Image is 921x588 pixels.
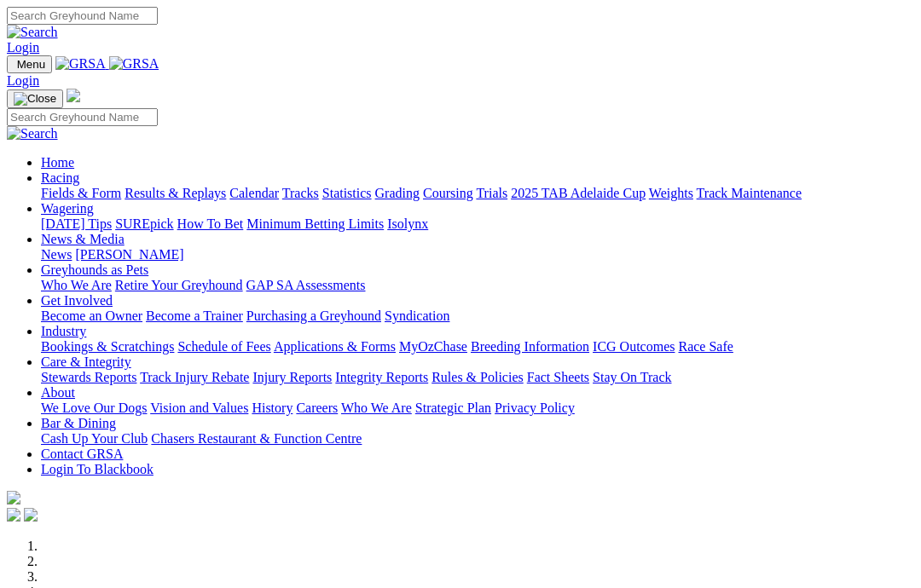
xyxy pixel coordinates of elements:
[115,216,173,231] a: SUREpick
[17,58,45,71] span: Menu
[41,370,136,384] a: Stewards Reports
[109,56,159,72] img: GRSA
[41,339,914,355] div: Industry
[41,355,131,369] a: Care & Integrity
[41,247,72,262] a: News
[41,385,75,400] a: About
[282,186,319,200] a: Tracks
[527,370,589,384] a: Fact Sheets
[41,216,112,231] a: [DATE] Tips
[246,278,366,292] a: GAP SA Assessments
[593,370,671,384] a: Stay On Track
[385,308,449,323] a: Syndication
[387,216,428,231] a: Isolynx
[41,232,125,246] a: News & Media
[252,370,332,384] a: Injury Reports
[115,278,243,292] a: Retire Your Greyhound
[274,339,396,354] a: Applications & Forms
[41,370,914,385] div: Care & Integrity
[55,56,106,72] img: GRSA
[67,89,80,102] img: logo-grsa-white.png
[146,308,243,323] a: Become a Trainer
[7,491,20,504] img: logo-grsa-white.png
[7,40,39,55] a: Login
[246,308,381,323] a: Purchasing a Greyhound
[7,89,63,108] button: Toggle navigation
[41,262,148,277] a: Greyhounds as Pets
[7,25,58,40] img: Search
[41,324,86,338] a: Industry
[423,186,473,200] a: Coursing
[177,216,244,231] a: How To Bet
[150,401,248,415] a: Vision and Values
[125,186,226,200] a: Results & Replays
[252,401,293,415] a: History
[471,339,589,354] a: Breeding Information
[41,293,113,308] a: Get Involved
[7,73,39,88] a: Login
[7,126,58,141] img: Search
[41,201,94,216] a: Wagering
[375,186,420,200] a: Grading
[75,247,183,262] a: [PERSON_NAME]
[140,370,249,384] a: Track Injury Rebate
[678,339,733,354] a: Race Safe
[41,170,79,185] a: Racing
[151,431,362,446] a: Chasers Restaurant & Function Centre
[593,339,675,354] a: ICG Outcomes
[41,416,116,430] a: Bar & Dining
[511,186,646,200] a: 2025 TAB Adelaide Cup
[399,339,467,354] a: MyOzChase
[41,308,914,324] div: Get Involved
[7,55,52,73] button: Toggle navigation
[296,401,338,415] a: Careers
[432,370,524,384] a: Rules & Policies
[41,247,914,262] div: News & Media
[322,186,372,200] a: Statistics
[41,462,153,476] a: Login To Blackbook
[41,308,142,323] a: Become an Owner
[335,370,428,384] a: Integrity Reports
[24,508,38,522] img: twitter.svg
[41,339,174,354] a: Bookings & Scratchings
[177,339,270,354] a: Schedule of Fees
[415,401,491,415] a: Strategic Plan
[14,92,56,106] img: Close
[246,216,384,231] a: Minimum Betting Limits
[41,401,147,415] a: We Love Our Dogs
[41,431,914,447] div: Bar & Dining
[229,186,279,200] a: Calendar
[697,186,802,200] a: Track Maintenance
[7,108,158,126] input: Search
[649,186,693,200] a: Weights
[41,155,74,170] a: Home
[41,216,914,232] div: Wagering
[41,431,148,446] a: Cash Up Your Club
[41,401,914,416] div: About
[476,186,507,200] a: Trials
[41,186,121,200] a: Fields & Form
[41,278,112,292] a: Who We Are
[7,7,158,25] input: Search
[41,278,914,293] div: Greyhounds as Pets
[7,508,20,522] img: facebook.svg
[41,447,123,461] a: Contact GRSA
[341,401,412,415] a: Who We Are
[41,186,914,201] div: Racing
[495,401,575,415] a: Privacy Policy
